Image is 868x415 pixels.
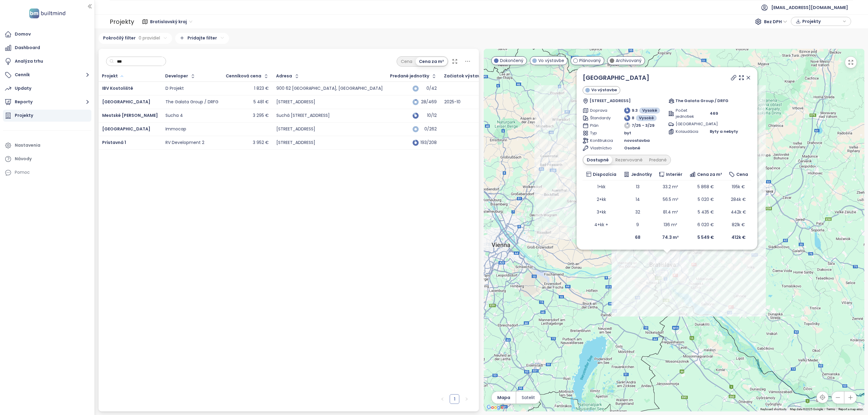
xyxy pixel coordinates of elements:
span: Plánovaný [579,57,601,64]
a: Updaty [3,83,91,95]
span: 9.3 [632,108,638,114]
a: Analýza trhu [3,55,91,67]
div: Projekt [102,74,118,78]
a: Nastavenia [3,139,91,151]
div: Pomoc [15,169,30,176]
button: Cenník [3,69,91,81]
span: 469 [710,111,718,117]
span: 442k € [731,209,746,215]
div: Developer [165,74,188,78]
div: 5 481 € [253,99,269,105]
td: 32 [620,206,655,218]
div: Suchá [STREET_ADDRESS] [276,113,330,118]
span: Vlastníctvo [590,145,611,151]
span: [GEOGRAPHIC_DATA] [102,99,150,105]
div: Domov [15,30,31,38]
span: 195k € [732,184,745,190]
td: 2+kk [583,193,620,206]
a: Projekty [3,110,91,122]
div: Dashboard [15,44,40,51]
td: 9 [620,218,655,231]
span: Konštrukcia [590,138,611,144]
span: Map data ©2025 Google [790,407,823,411]
div: 0/262 [422,127,437,131]
a: Report a map error [838,407,863,411]
span: The Galata Group / DRFG [675,98,728,104]
b: 68 [635,234,640,240]
div: 0/42 [422,86,437,90]
div: button [794,17,848,26]
b: 412k € [731,234,746,240]
span: Vo výstavbe [591,87,617,93]
div: Začiatok výstavby [444,74,486,78]
div: Projekty [110,16,134,28]
td: 33.2 m² [656,180,686,193]
div: [STREET_ADDRESS] [276,99,315,105]
span: Kolaudácia [676,129,697,135]
span: 5 020 € [698,196,714,202]
li: Nasledujúca strana [462,394,471,404]
span: Typ [590,130,611,136]
span: Interiér [666,171,683,178]
b: 74.3 m² [662,234,679,240]
span: Mapa [497,394,510,401]
img: Google [485,404,505,411]
div: Immocap [165,126,186,132]
span: novostavba [624,138,650,144]
a: IBV Kostoliště [102,85,133,91]
span: Jednotky [631,171,652,178]
div: RV Development 2 [165,140,204,145]
span: 6 020 € [697,222,714,228]
span: Bez DPH [764,17,787,26]
span: Vysoké [639,115,654,121]
div: Cenníková cena [226,74,261,78]
div: Pokročilý filter [99,33,172,44]
span: Dokončený [500,57,524,64]
li: Predchádzajúca strana [438,394,447,404]
div: [STREET_ADDRESS] [276,140,315,145]
div: Návody [15,155,32,163]
div: 28/469 [422,100,437,104]
b: 5 549 € [697,234,714,240]
a: [GEOGRAPHIC_DATA] [583,73,649,82]
button: Mapa [492,392,516,404]
span: [STREET_ADDRESS] [590,98,631,104]
span: Vo výstavbe [538,57,564,64]
div: D Projekt [165,86,184,91]
span: right [465,397,468,401]
img: logo [27,7,67,20]
div: Pridajte filter [175,33,229,44]
div: Dostupné [583,156,612,164]
td: 14 [620,193,655,206]
div: 3 295 € [253,113,269,118]
div: 3 952 € [253,140,269,145]
div: Analýza trhu [15,58,43,65]
button: Reporty [3,96,91,108]
span: 5 868 € [697,184,714,190]
li: 1 [450,394,459,404]
div: The Galata Group / DRFG [165,99,219,105]
span: Osobné [624,145,640,151]
span: Dispozícia [593,171,617,178]
td: 3+kk [583,206,620,218]
button: left [438,394,447,404]
td: 1+kk [583,180,620,193]
span: 8 [632,115,634,121]
span: [EMAIL_ADDRESS][DOMAIN_NAME] [771,0,848,15]
td: 56.5 m² [656,193,686,206]
a: Návody [3,153,91,165]
div: 193/208 [422,141,437,145]
a: Terms (opens in new tab) [826,407,835,411]
div: Adresa [276,74,292,78]
span: [GEOGRAPHIC_DATA] [676,121,697,127]
div: 2025-10 [444,99,461,105]
a: 1 [450,395,459,404]
span: [GEOGRAPHIC_DATA] [102,126,150,132]
span: Prístavná 1 [102,139,126,145]
span: Archivovaný [616,57,642,64]
span: 821k € [732,222,745,228]
span: Počet jednotiek [676,108,697,120]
